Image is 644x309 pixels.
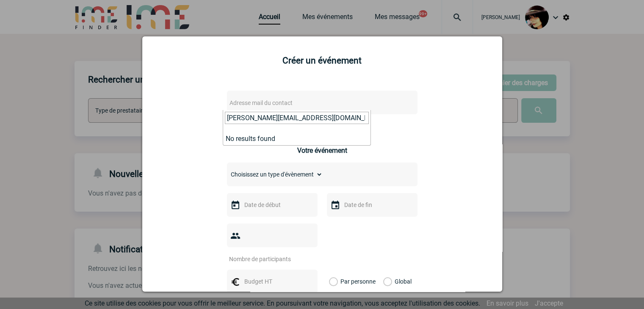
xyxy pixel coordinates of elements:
[153,55,492,66] h2: Créer un événement
[223,132,370,145] li: No results found
[297,146,347,154] h3: Votre événement
[229,99,293,106] span: Adresse mail du contact
[329,270,338,293] label: Par personne
[342,199,401,210] input: Date de fin
[242,276,301,287] input: Budget HT
[242,199,301,210] input: Date de début
[383,270,389,293] label: Global
[227,254,307,265] input: Nombre de participants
